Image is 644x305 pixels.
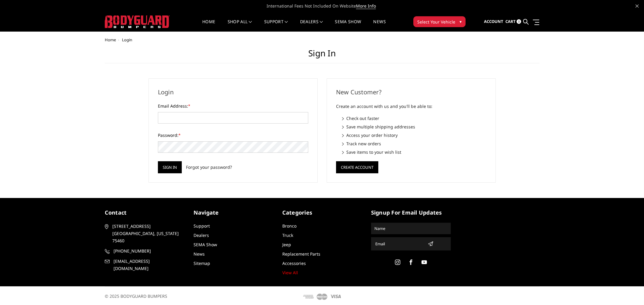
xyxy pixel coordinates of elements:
[194,260,210,266] a: Sitemap
[336,103,486,110] p: Create an account with us and you'll be able to:
[282,270,298,275] a: View All
[484,14,503,30] a: Account
[282,242,291,247] a: Jeep
[105,258,184,272] a: [EMAIL_ADDRESS][DOMAIN_NAME]
[282,251,320,257] a: Replacement Parts
[112,223,182,244] span: [STREET_ADDRESS] [GEOGRAPHIC_DATA], [US_STATE] 75460
[460,18,462,25] span: ▾
[105,293,167,299] span: © 2025 BODYGUARD BUMPERS
[484,19,503,24] span: Account
[282,260,306,266] a: Accessories
[342,132,486,138] li: Access your order history
[505,19,516,24] span: Cart
[114,258,184,272] span: [EMAIL_ADDRESS][DOMAIN_NAME]
[505,14,521,30] a: Cart 0
[202,20,215,31] a: Home
[194,251,205,257] a: News
[300,20,323,31] a: Dealers
[517,19,521,24] span: 0
[122,37,132,42] span: Login
[194,223,210,229] a: Support
[194,209,273,217] h5: Navigate
[282,209,362,217] h5: Categories
[158,161,182,173] input: Sign in
[114,247,184,255] span: [PHONE_NUMBER]
[264,20,288,31] a: Support
[413,16,466,27] button: Select Your Vehicle
[356,3,376,9] a: More Info
[194,232,209,238] a: Dealers
[336,161,378,173] button: Create Account
[158,88,308,97] h2: Login
[342,149,486,155] li: Save items to your wish list
[105,209,184,217] h5: contact
[335,20,361,31] a: SEMA Show
[282,223,296,229] a: Bronco
[186,164,232,170] a: Forgot your password?
[342,140,486,147] li: Track new orders
[372,224,450,233] input: Name
[194,242,217,247] a: SEMA Show
[105,48,540,63] h1: Sign in
[282,232,293,238] a: Truck
[105,247,184,255] a: [PHONE_NUMBER]
[158,103,308,109] label: Email Address:
[342,124,486,130] li: Save multiple shipping addresses
[158,132,308,138] label: Password:
[336,88,486,97] h2: New Customer?
[373,20,386,31] a: News
[371,209,451,217] h5: signup for email updates
[417,19,455,25] span: Select Your Vehicle
[228,20,252,31] a: shop all
[105,37,116,42] a: Home
[373,239,425,249] input: Email
[336,164,378,169] a: Create Account
[342,115,486,121] li: Check out faster
[105,15,170,28] img: BODYGUARD BUMPERS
